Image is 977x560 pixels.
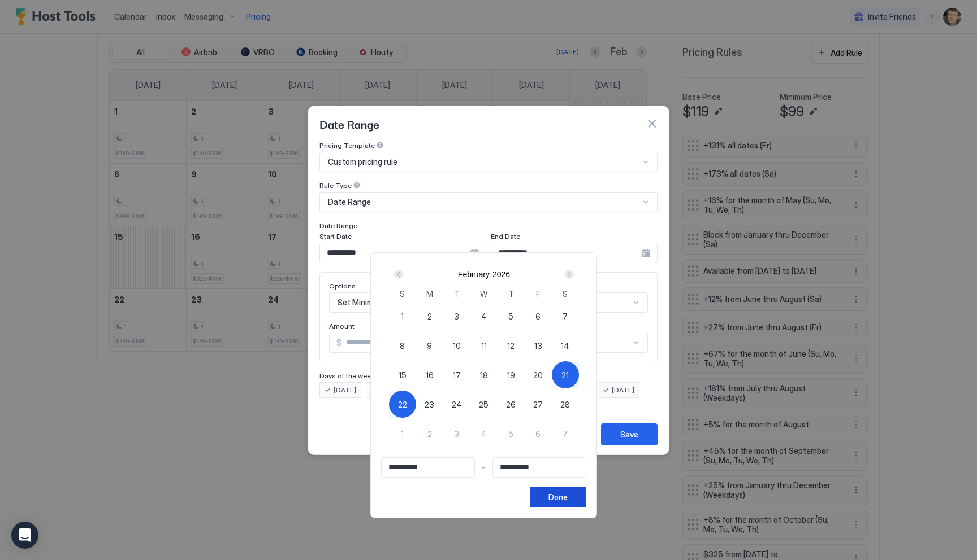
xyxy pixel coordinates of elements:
span: 1 [401,310,404,322]
button: 19 [498,361,525,388]
button: 1 [389,420,416,447]
button: 21 [552,361,579,388]
button: 15 [389,361,416,388]
span: M [426,288,433,300]
span: W [480,288,487,300]
span: 3 [454,428,459,440]
button: 10 [443,332,470,359]
button: 3 [443,420,470,447]
span: 9 [427,340,432,352]
button: 4 [470,420,498,447]
input: Input Field [493,458,586,477]
button: 12 [498,332,525,359]
span: 2 [427,428,432,440]
button: 9 [416,332,443,359]
span: 3 [454,310,459,322]
span: 18 [480,369,488,381]
button: 6 [525,303,552,330]
button: 7 [552,420,579,447]
span: 19 [507,369,515,381]
span: 1 [401,428,404,440]
button: 22 [389,391,416,418]
button: February [458,270,490,279]
button: Next [561,268,576,281]
button: 2 [416,420,443,447]
button: 23 [416,391,443,418]
button: 18 [470,361,498,388]
button: 2026 [492,270,510,279]
button: 24 [443,391,470,418]
span: 26 [506,399,516,410]
span: 4 [481,428,487,440]
button: 1 [389,303,416,330]
span: 15 [399,369,407,381]
button: 11 [470,332,498,359]
span: 6 [535,428,541,440]
button: 28 [552,391,579,418]
span: 16 [426,369,434,381]
span: 28 [560,399,570,410]
span: F [536,288,541,300]
span: 5 [508,428,513,440]
span: 25 [479,399,488,410]
button: 3 [443,303,470,330]
button: 8 [389,332,416,359]
span: 23 [425,399,434,410]
div: Open Intercom Messenger [11,522,38,549]
span: 10 [453,340,461,352]
span: 8 [400,340,405,352]
button: 7 [552,303,579,330]
span: T [454,288,460,300]
span: S [563,288,568,300]
span: 11 [481,340,487,352]
div: Done [548,491,568,503]
span: 24 [452,399,462,410]
button: 6 [525,420,552,447]
span: - [482,462,486,473]
button: 14 [552,332,579,359]
input: Input Field [382,458,474,477]
span: 2 [427,310,432,322]
button: 5 [498,420,525,447]
span: 4 [481,310,487,322]
span: 21 [561,369,569,381]
span: 12 [507,340,515,352]
button: 25 [470,391,498,418]
span: T [508,288,514,300]
button: 16 [416,361,443,388]
button: Prev [392,268,407,281]
span: 17 [453,369,461,381]
span: 20 [533,369,543,381]
span: 22 [398,399,407,410]
button: 2 [416,303,443,330]
span: 13 [534,340,542,352]
span: 14 [561,340,569,352]
span: 6 [535,310,541,322]
button: 26 [498,391,525,418]
span: 5 [508,310,513,322]
button: 27 [525,391,552,418]
button: 5 [498,303,525,330]
button: 17 [443,361,470,388]
span: 27 [533,399,543,410]
button: Done [530,487,586,508]
span: 7 [563,310,568,322]
span: S [400,288,405,300]
button: 20 [525,361,552,388]
span: 7 [563,428,568,440]
button: 13 [525,332,552,359]
button: 4 [470,303,498,330]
